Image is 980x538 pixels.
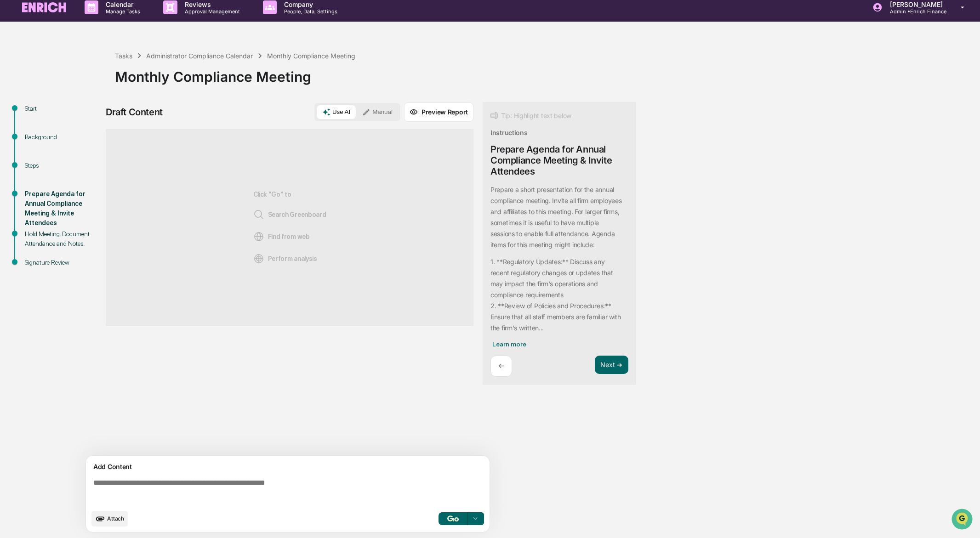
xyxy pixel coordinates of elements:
img: 1746055101610-c473b297-6a78-478c-a979-82029cc54cd1 [9,70,26,87]
p: Calendar [98,0,145,8]
div: 🖐️ [9,117,17,124]
button: upload document [91,511,128,527]
img: Analysis [253,253,264,264]
div: Add Content [91,461,484,472]
span: Data Lookup [18,133,58,142]
div: Monthly Compliance Meeting [267,52,355,60]
div: Hold Meeting. Document Attendance and Notes. [25,229,100,249]
span: Attestations [76,116,114,125]
p: Admin • Enrich Finance [883,8,947,15]
div: Monthly Compliance Meeting [115,61,975,85]
a: 🔎Data Lookup [6,130,62,146]
span: Attach [107,515,124,522]
div: Steps [25,161,100,170]
a: 🗄️Attestations [63,112,118,129]
div: 🗄️ [67,117,74,124]
p: ← [498,362,504,370]
p: Approval Management [177,8,245,15]
div: Signature Review [25,258,100,267]
a: 🖐️Preclearance [6,112,63,129]
div: Click "Go" to [253,144,326,311]
img: Go [447,515,458,521]
button: Next ➔ [595,356,628,374]
span: Pylon [91,156,111,163]
div: Administrator Compliance Calendar [146,52,253,60]
p: [PERSON_NAME] [883,0,947,8]
p: Prepare a short presentation for the annual compliance meeting. Invite all firm employees and aff... [490,186,621,249]
span: Find from web [253,231,310,242]
a: Powered byPylon [65,155,111,163]
div: Background [25,132,100,142]
div: Start new chat [31,70,151,79]
code: 1. **Regulatory Updates:** Discuss any recent regulatory changes or updates that may impact the f... [490,256,625,334]
div: Prepare Agenda for Annual Compliance Meeting & Invite Attendees [25,189,100,228]
button: Preview Report [404,102,473,122]
button: Start new chat [156,73,167,84]
img: Search [253,209,264,220]
button: Go [439,512,468,525]
div: Draft Content [106,107,163,118]
p: Reviews [177,0,245,8]
span: Learn more [492,340,526,348]
button: Manual [357,105,398,119]
div: We're available if you need us! [31,79,116,87]
p: Manage Tasks [98,8,145,15]
p: How can we help? [9,19,167,34]
div: Instructions [490,129,528,136]
div: Tasks [115,52,132,60]
div: Tip: Highlight text below [490,110,571,121]
iframe: Open customer support [951,508,975,532]
span: Preclearance [18,116,59,125]
div: 🔎 [9,134,17,142]
button: Use AI [317,105,356,119]
img: logo [22,2,66,12]
div: Prepare Agenda for Annual Compliance Meeting & Invite Attendees [490,144,628,177]
span: Search Greenboard [253,209,326,220]
p: People, Data, Settings [277,8,342,15]
img: Web [253,231,264,242]
p: Company [277,0,342,8]
div: Start [25,104,100,113]
span: Perform analysis [253,253,317,264]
